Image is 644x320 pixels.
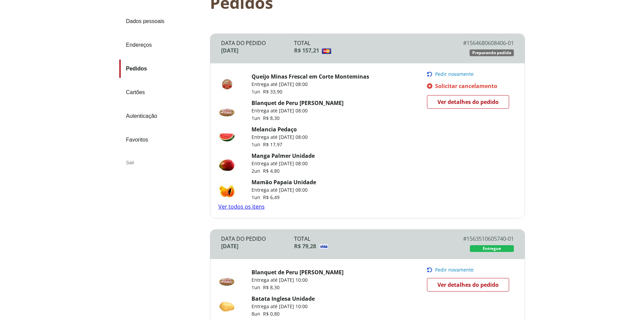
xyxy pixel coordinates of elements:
[294,47,440,54] div: R$ 157,21
[427,95,509,109] a: Ver detalhes do pedido
[263,141,282,148] span: R$ 17,97
[252,160,315,167] p: Entrega até [DATE] 08:00
[119,131,205,149] a: Favoritos
[218,128,235,145] img: Melancia Pedaço
[427,278,509,292] a: Ver detalhes do pedido
[221,242,294,250] div: [DATE]
[218,76,235,92] img: Queijo Minas Frescal em Corte Monteminas QJO MINAS CORTE MONTEMINAS KG
[119,36,205,54] a: Endereços
[252,152,315,159] a: Manga Palmer Unidade
[221,47,294,54] div: [DATE]
[263,311,280,317] span: R$ 0,80
[252,73,369,80] a: Queijo Minas Frescal em Corte Monteminas
[252,88,263,95] span: 1 un
[221,39,294,47] div: Data do Pedido
[252,277,343,283] p: Entrega até [DATE] 10:00
[263,88,282,95] span: R$ 33,90
[263,194,280,200] span: R$ 6,49
[221,235,294,242] div: Data do Pedido
[218,155,235,172] img: Manga Palmer Unidade
[252,187,316,193] p: Entrega até [DATE] 08:00
[427,82,514,90] a: Solicitar cancelamento
[252,115,263,121] span: 1 un
[294,235,440,242] div: Total
[252,107,343,114] p: Entrega até [DATE] 08:00
[252,99,343,107] a: Blanquet de Peru [PERSON_NAME]
[252,194,263,200] span: 1 un
[263,168,280,174] span: R$ 4,80
[252,168,263,174] span: 2 un
[218,298,235,315] img: Batata Inglesa Unidade
[119,154,205,171] div: Sair
[263,115,280,121] span: R$ 8,30
[440,235,514,242] div: # 1563510605740-01
[427,71,514,77] button: Pedir novamente
[252,303,315,310] p: Entrega até [DATE] 10:00
[294,242,440,250] div: R$ 79,28
[437,280,499,290] span: Ver detalhes do pedido
[119,12,205,30] a: Dados pessoais
[319,244,454,250] img: Visa
[252,81,369,88] p: Entrega até [DATE] 08:00
[435,71,474,77] span: Pedir novamente
[119,83,205,102] a: Cartões
[252,126,297,133] a: Melancia Pedaço
[252,284,263,291] span: 1 un
[252,295,315,302] a: Batata Inglesa Unidade
[427,267,514,273] button: Pedir novamente
[294,39,440,47] div: Total
[435,267,474,273] span: Pedir novamente
[252,134,308,141] p: Entrega até [DATE] 08:00
[218,181,235,198] img: Mamão Papaia Unidade
[435,82,497,90] span: Solicitar cancelamento
[263,284,280,291] span: R$ 8,30
[218,271,235,288] img: Blanquet de Peru Fatiado Sadia
[218,203,265,210] a: Ver todos os itens
[252,269,343,276] a: Blanquet de Peru [PERSON_NAME]
[218,102,235,119] img: Blanquet de Peru Fatiado Sadia
[483,246,501,251] span: Entregue
[437,97,499,107] span: Ver detalhes do pedido
[440,39,514,47] div: # 1564680608406-01
[252,141,263,148] span: 1 un
[119,107,205,125] a: Autenticação
[472,50,511,56] span: Preparando pedido
[119,60,205,78] a: Pedidos
[252,178,316,186] a: Mamão Papaia Unidade
[252,311,263,317] span: 8 un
